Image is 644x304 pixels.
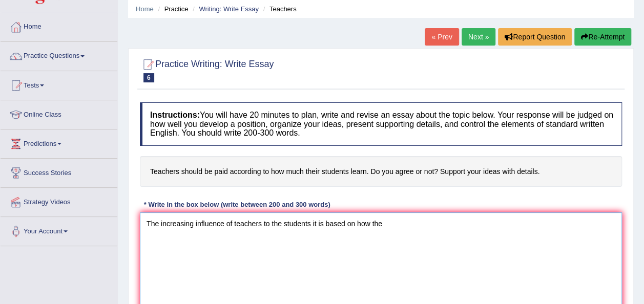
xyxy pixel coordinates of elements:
li: Practice [155,4,188,14]
button: Re-Attempt [574,28,631,46]
a: Predictions [1,129,117,155]
span: 6 [143,73,154,82]
h4: You will have 20 minutes to plan, write and revise an essay about the topic below. Your response ... [140,102,622,146]
button: Report Question [498,28,572,46]
a: Tests [1,71,117,97]
a: Practice Questions [1,42,117,68]
a: Success Stories [1,159,117,184]
h2: Practice Writing: Write Essay [140,57,274,82]
h4: Teachers should be paid according to how much their students learn. Do you agree or not? Support ... [140,156,622,187]
a: Writing: Write Essay [199,5,259,13]
a: Your Account [1,217,117,243]
div: * Write in the box below (write between 200 and 300 words) [140,200,334,209]
a: Home [1,13,117,38]
a: Home [136,5,154,13]
li: Teachers [261,4,297,14]
b: Instructions: [150,111,200,119]
a: « Prev [425,28,459,46]
a: Online Class [1,100,117,126]
a: Strategy Videos [1,188,117,213]
a: Next » [462,28,495,46]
